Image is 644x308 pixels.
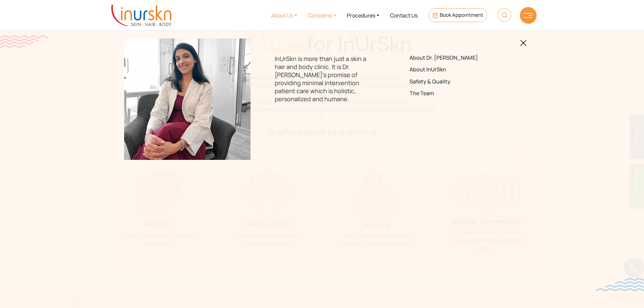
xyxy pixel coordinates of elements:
img: hamLine.svg [524,13,532,18]
span: Book Appointment [440,11,483,18]
a: Concerns [303,3,341,28]
img: blackclosed [520,40,527,46]
p: InUrSkn is more than just a skin a hair and body clinic. It is Dr. [PERSON_NAME]'s promise of pro... [275,55,369,103]
a: About Us [266,3,303,28]
a: Book Appointment [428,8,487,22]
a: Safety & Quality [410,78,504,84]
a: About Dr. [PERSON_NAME] [410,55,504,61]
img: bluewave [596,278,644,291]
img: menuabout [124,39,251,160]
img: inurskn-logo [111,5,171,26]
a: Contact Us [385,3,423,28]
a: The Team [410,90,504,97]
a: About InUrSkn [410,66,504,73]
a: Procedures [341,3,385,28]
img: HeaderSearch [498,8,511,22]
